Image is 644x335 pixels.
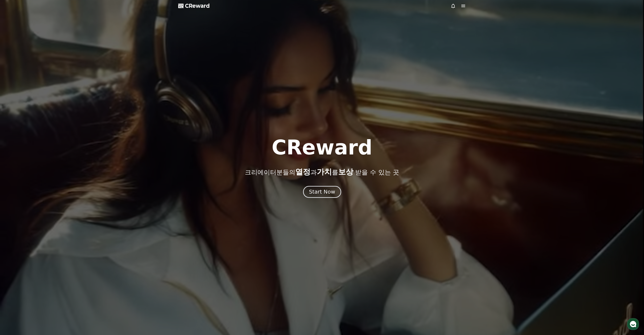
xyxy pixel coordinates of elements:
h1: CReward [272,137,372,158]
a: Start Now [304,190,340,194]
span: 대화 [38,140,44,143]
a: 홈 [1,133,28,144]
button: Start Now [303,186,341,198]
a: 설정 [54,133,81,144]
a: 대화 [28,133,54,144]
span: CReward [185,3,210,9]
a: CReward [178,3,210,9]
span: 열정 [295,167,310,176]
span: 홈 [13,140,16,143]
span: 설정 [65,140,70,143]
span: 보상 [338,167,353,176]
span: 가치 [317,167,332,176]
div: Start Now [309,188,335,195]
p: 크리에이터분들의 과 를 받을 수 있는 곳 [245,168,399,176]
